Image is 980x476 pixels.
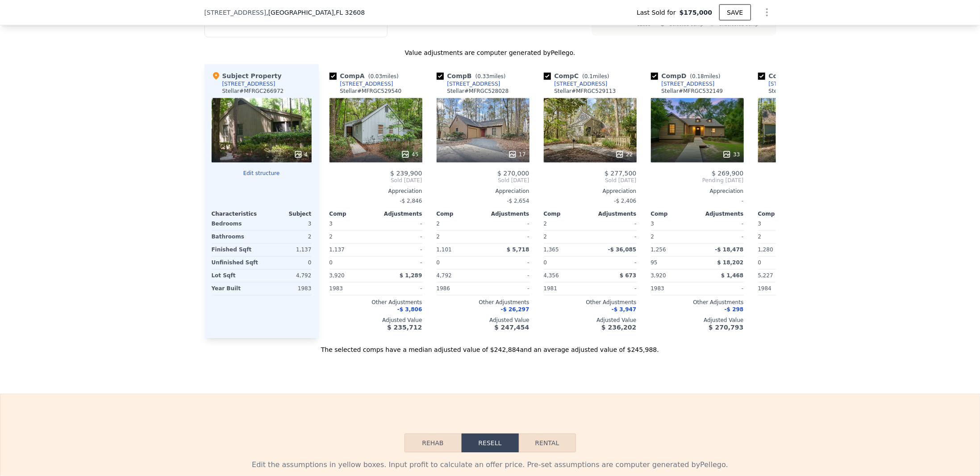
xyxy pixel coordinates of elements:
div: Characteristics [212,211,262,218]
div: Bedrooms [212,218,260,230]
span: 1,256 [651,247,666,253]
span: 3,920 [651,273,666,279]
span: Pending [DATE] [651,177,744,184]
span: 1,280 [758,247,773,253]
a: [STREET_ADDRESS] [329,80,393,88]
div: - [699,218,744,230]
div: Comp E [758,71,827,80]
a: [STREET_ADDRESS] [651,80,715,88]
div: 45 [401,150,418,159]
div: [STREET_ADDRESS] [340,80,393,88]
div: Adjusted Value [437,317,530,324]
div: Stellar # MFRGC266972 [222,88,284,95]
button: Resell [462,434,519,452]
span: Sold [DATE] [329,177,422,184]
span: 3 [329,221,333,227]
span: ( miles) [472,73,509,79]
div: Stellar # MFRGC528028 [447,88,509,95]
span: 0.03 [371,73,383,79]
div: Stellar # MFRGC529540 [340,88,402,95]
span: 3 [758,221,762,227]
div: - [378,244,422,256]
div: [STREET_ADDRESS] [222,80,275,88]
span: 1,137 [329,247,345,253]
span: Last Sold for [637,8,680,17]
div: Stellar # MFRGC529113 [555,88,616,95]
div: - [592,257,637,269]
div: - [592,218,637,230]
div: - [378,218,422,230]
div: 1,137 [263,244,312,256]
span: ( miles) [579,73,613,79]
div: 1983 [651,283,696,295]
div: Other Adjustments [437,299,530,306]
div: Stellar # MFRGC532149 [662,88,723,95]
div: - [485,257,530,269]
div: Other Adjustments [544,299,637,306]
span: 3,920 [329,273,345,279]
div: - [485,218,530,230]
span: , FL 32608 [334,9,365,16]
span: 0.1 [584,73,593,79]
span: $ 235,712 [387,324,422,331]
span: ( miles) [687,73,724,79]
div: Appreciation [329,188,422,195]
div: 1983 [329,283,374,295]
span: $ 239,900 [390,170,422,177]
span: -$ 3,806 [397,307,422,313]
div: 2 [437,231,481,243]
button: Edit structure [212,170,312,177]
span: $ 269,900 [712,170,743,177]
span: -$ 2,654 [507,198,529,204]
div: - [378,283,422,295]
span: 0 [329,260,333,266]
div: Appreciation [437,188,530,195]
span: 1,101 [437,247,452,253]
span: -$ 2,846 [400,198,422,204]
span: 4,792 [437,273,452,279]
span: $ 270,793 [709,324,743,331]
div: Stellar # MFRGC528731 [769,88,830,95]
div: Adjusted Value [758,317,851,324]
span: 0 [758,260,762,266]
div: Subject Property [212,71,282,80]
div: - [651,195,744,207]
div: 22 [615,150,633,159]
div: 2 [329,231,374,243]
div: Adjusted Value [329,317,422,324]
div: [STREET_ADDRESS] [769,80,822,88]
div: The selected comps have a median adjusted value of $242,884 and an average adjusted value of $245... [204,338,776,355]
span: -$ 36,085 [608,247,637,253]
div: Comp C [544,71,613,80]
button: Show Options [758,4,776,21]
button: Rehab [405,434,462,452]
div: Other Adjustments [758,299,851,306]
div: Comp B [437,71,509,80]
button: SAVE [719,4,751,21]
div: Appreciation [651,188,744,195]
div: Comp D [651,71,724,80]
div: 1981 [544,283,588,295]
div: Comp [758,211,805,218]
div: 33 [722,150,740,159]
div: Subject [262,211,312,218]
div: Comp A [329,71,402,80]
div: - [592,283,637,295]
div: Finished Sqft [212,244,260,256]
div: Comp [329,211,376,218]
span: 3 [651,221,655,227]
text: Unselected Comp [719,21,758,27]
span: $ 270,000 [497,170,529,177]
div: [STREET_ADDRESS] [555,80,608,88]
div: - [485,270,530,282]
button: Rental [519,434,576,452]
div: Year Built [212,283,260,295]
div: [STREET_ADDRESS] [447,80,500,88]
div: - [485,283,530,295]
span: $ 1,289 [400,273,422,279]
span: Sold [DATE] [437,177,530,184]
span: $ 18,202 [717,260,744,266]
div: Unfinished Sqft [212,257,260,269]
span: $ 277,500 [605,170,636,177]
div: Adjustments [376,211,422,218]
